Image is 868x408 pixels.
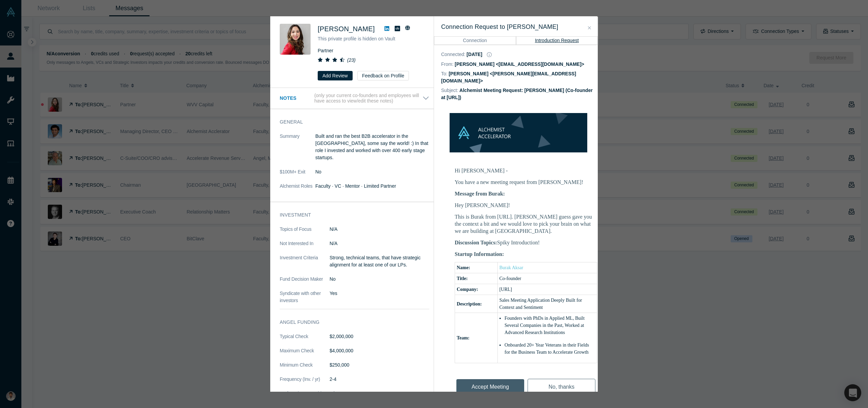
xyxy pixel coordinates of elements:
b: Discussion Topics: [455,240,497,245]
p: Spiky Introduction! [455,239,597,246]
button: Connection [434,36,516,44]
button: Feedback on Profile [357,71,409,80]
dd: No [330,276,429,283]
dd: Yes [330,290,429,297]
p: Hey [PERSON_NAME]! [455,202,597,209]
td: Sales Meeting Application Deeply Built for Context and Sentiment [497,295,597,313]
dd: [DATE] [467,52,482,57]
dd: 2-4 [330,376,429,383]
dd: $2,000,000 [330,333,429,340]
dd: N/A [330,390,429,397]
b: Startup Information: [455,251,504,257]
img: Danielle D'Agostaro's Profile Image [280,24,311,55]
dt: Maximum Check [280,347,330,361]
dd: Alchemist Meeting Request: [PERSON_NAME] (Co-founder at [URL]) [441,88,593,100]
dd: Faculty · VC · Mentor · Limited Partner [315,183,429,190]
p: Strong, technical teams, that have strategic alignment for at least one of our LPs. [330,254,429,268]
dt: Frequency (Inv. / yr) [280,376,330,390]
b: Name: [457,265,470,270]
dt: Preferred Geographies [280,390,330,404]
td: Co-founder [497,273,597,284]
dt: Not Interested In [280,240,330,254]
p: This private profile is hidden on Vault [318,35,424,42]
p: You have a new meeting request from [PERSON_NAME]! [455,179,597,186]
b: Description: [457,301,482,307]
td: [URL] [497,284,597,295]
p: Hi [PERSON_NAME] - [455,167,597,174]
dt: Fund Decision Maker [280,276,330,290]
dd: $4,000,000 [330,347,429,354]
dd: [PERSON_NAME] <[EMAIL_ADDRESS][DOMAIN_NAME]> [455,61,584,67]
b: Title: [457,276,468,281]
dd: N/A [330,226,429,233]
h3: Notes [280,95,313,102]
dt: Alchemist Roles [280,183,315,197]
dd: [PERSON_NAME] <[PERSON_NAME][EMAIL_ADDRESS][DOMAIN_NAME]> [441,71,576,84]
h3: General [280,118,420,126]
dd: No [315,168,429,175]
button: Close [586,24,593,32]
b: Team: [457,335,470,340]
dt: $100M+ Exit [280,168,315,183]
h3: Angel Funding [280,319,420,326]
dt: From: [441,61,454,68]
dd: $250,000 [330,361,429,369]
dt: Minimum Check [280,361,330,376]
a: Burak Aksar [499,265,523,270]
span: [PERSON_NAME] [318,25,375,33]
dt: Typical Check [280,333,330,347]
img: banner-small-topicless.png [450,113,587,153]
button: Add Review [318,71,353,80]
dt: Topics of Focus [280,226,330,240]
dt: Syndicate with other investors [280,290,330,304]
p: This is Burak from [URL]. [PERSON_NAME] guess gave you the context a bit and we would love to pic... [455,213,597,235]
dt: Connected : [441,51,466,58]
li: Founders with PhDs in Applied ML, Built Several Companies in the Past, Worked at Advanced Researc... [505,315,595,336]
span: Partner [318,48,333,53]
dt: To: [441,70,448,77]
i: ( 23 ) [347,57,356,63]
b: Company: [457,287,478,292]
dt: Investment Criteria [280,254,330,276]
button: Notes (only your current co-founders and employees will have access to view/edit these notes) [280,93,429,104]
p: Built and ran the best B2B accelerator in the [GEOGRAPHIC_DATA], some say the world! :) In that r... [315,133,429,161]
dt: Summary [280,133,315,168]
dd: N/A [330,240,429,247]
dt: Subject: [441,87,458,94]
p: (only your current co-founders and employees will have access to view/edit these notes) [314,93,422,104]
h3: Investment [280,211,420,219]
b: Message from Burak: [455,191,505,197]
button: Introduction Request [516,36,598,44]
li: Onboarded 20+ Year Veterans in their Fields for the Business Team to Accelerate Growth [505,341,595,356]
h3: Connection Request to [PERSON_NAME] [441,22,591,32]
